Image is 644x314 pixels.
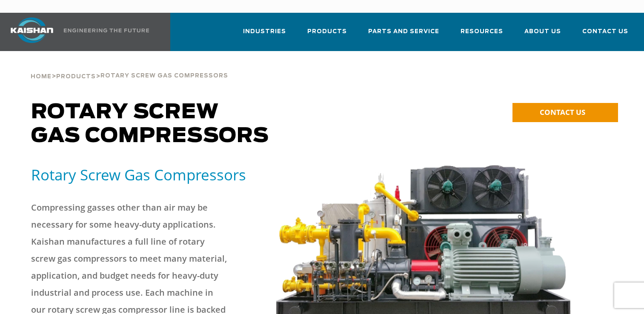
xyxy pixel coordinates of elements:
[524,27,561,37] span: About Us
[368,20,439,49] a: Parts and Service
[582,20,628,49] a: Contact Us
[31,51,228,83] div: > >
[524,20,561,49] a: About Us
[307,27,347,37] span: Products
[100,73,228,79] span: Rotary Screw Gas Compressors
[31,165,258,184] h5: Rotary Screw Gas Compressors
[461,27,503,37] span: Resources
[31,72,52,80] a: Home
[31,102,269,146] span: Rotary Screw Gas Compressors
[512,103,618,122] a: CONTACT US
[31,74,52,80] span: Home
[307,20,347,49] a: Products
[461,20,503,49] a: Resources
[540,107,585,117] span: CONTACT US
[64,29,149,32] img: Engineering the future
[56,74,96,80] span: Products
[243,20,286,49] a: Industries
[56,72,96,80] a: Products
[243,27,286,37] span: Industries
[368,27,439,37] span: Parts and Service
[582,27,628,37] span: Contact Us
